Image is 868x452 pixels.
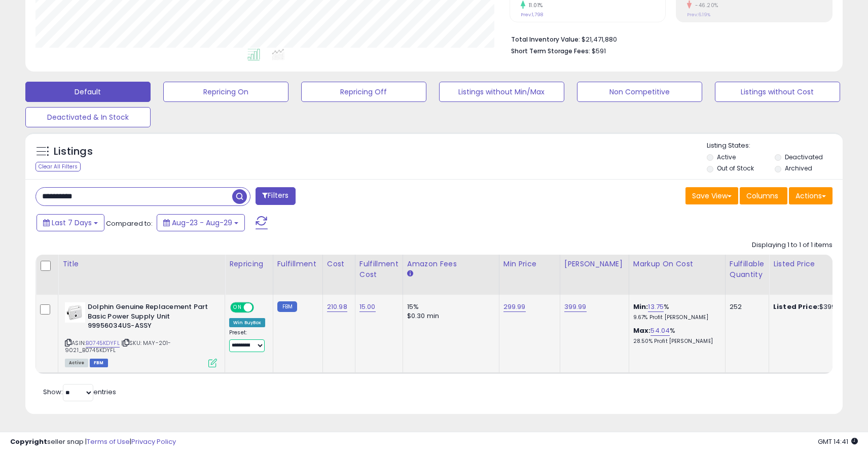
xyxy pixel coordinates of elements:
b: Short Term Storage Fees: [511,47,590,55]
a: Privacy Policy [131,437,176,446]
span: Columns [746,191,778,201]
span: | SKU: MAY-201-9021_B0745KDYFL [65,339,171,354]
span: FBM [90,359,108,367]
img: 31u3T9XJK+L._SL40_.jpg [65,302,85,323]
small: -46.20% [692,2,718,9]
div: Min Price [503,259,556,269]
button: Listings without Cost [715,82,840,102]
b: Total Inventory Value: [511,35,580,44]
a: 54.04 [650,326,670,336]
b: Max: [633,326,651,335]
a: 299.99 [503,302,526,312]
a: 15.00 [359,302,376,312]
small: Amazon Fees. [407,269,413,279]
button: Repricing Off [301,82,426,102]
button: Default [25,82,151,102]
button: Repricing On [163,82,288,102]
div: % [633,326,717,345]
span: OFF [252,303,269,312]
button: Deactivated & In Stock [25,107,151,127]
div: 15% [407,302,491,311]
strong: Copyright [10,437,47,446]
div: Cost [327,259,351,269]
a: B0745KDYFL [86,339,120,347]
div: Listed Price [773,259,861,269]
b: Listed Price: [773,302,819,311]
button: Last 7 Days [37,214,104,231]
div: seller snap | | [10,437,176,447]
button: Non Competitive [577,82,702,102]
div: 252 [730,302,761,311]
span: All listings currently available for purchase on Amazon [65,359,88,367]
small: Prev: 6.19% [687,12,710,18]
span: 2025-09-6 14:41 GMT [818,437,858,446]
p: 28.50% Profit [PERSON_NAME] [633,338,717,345]
span: Show: entries [43,387,116,397]
span: $591 [592,46,606,56]
li: $21,471,880 [511,32,825,45]
div: [PERSON_NAME] [564,259,625,269]
small: Prev: 1,798 [521,12,543,18]
div: Win BuyBox [229,318,265,327]
label: Archived [785,164,812,172]
div: $0.30 min [407,311,491,321]
button: Columns [740,187,787,204]
a: 399.99 [564,302,587,312]
div: Amazon Fees [407,259,495,269]
a: 13.75 [648,302,664,312]
span: Compared to: [106,219,153,228]
div: % [633,302,717,321]
b: Dolphin Genuine Replacement Part Basic Power Supply Unit 99956034US-ASSY [88,302,211,333]
button: Actions [789,187,833,204]
button: Listings without Min/Max [439,82,564,102]
div: Fulfillable Quantity [730,259,765,280]
label: Out of Stock [717,164,754,172]
small: 11.01% [525,2,543,9]
a: 210.98 [327,302,347,312]
div: $399.99 [773,302,857,311]
span: ON [231,303,244,312]
div: ASIN: [65,302,217,366]
div: Markup on Cost [633,259,721,269]
button: Filters [256,187,295,205]
div: Repricing [229,259,269,269]
button: Save View [685,187,738,204]
p: Listing States: [707,141,843,151]
label: Deactivated [785,153,823,161]
span: Last 7 Days [52,218,92,228]
small: FBM [277,301,297,312]
h5: Listings [54,145,93,159]
th: The percentage added to the cost of goods (COGS) that forms the calculator for Min & Max prices. [629,255,725,295]
div: Fulfillment [277,259,318,269]
button: Aug-23 - Aug-29 [157,214,245,231]
span: Aug-23 - Aug-29 [172,218,232,228]
div: Fulfillment Cost [359,259,399,280]
div: Clear All Filters [35,162,81,171]
label: Active [717,153,736,161]
b: Min: [633,302,648,311]
div: Preset: [229,329,265,352]
div: Title [62,259,221,269]
div: Displaying 1 to 1 of 1 items [752,240,833,250]
p: 9.67% Profit [PERSON_NAME] [633,314,717,321]
a: Terms of Use [87,437,130,446]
